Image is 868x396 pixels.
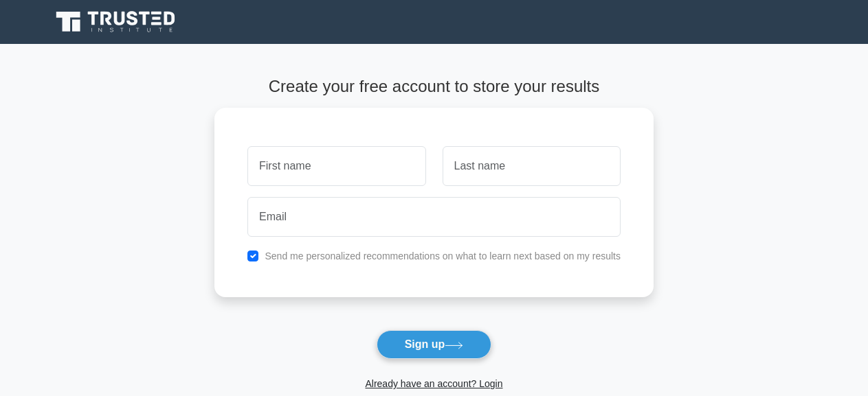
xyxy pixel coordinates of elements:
a: Already have an account? Login [365,378,502,389]
input: Email [247,197,621,237]
button: Sign up [377,330,492,359]
label: Send me personalized recommendations on what to learn next based on my results [265,251,621,261]
input: Last name [443,146,621,186]
input: First name [247,146,425,186]
h4: Create your free account to store your results [214,77,654,97]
